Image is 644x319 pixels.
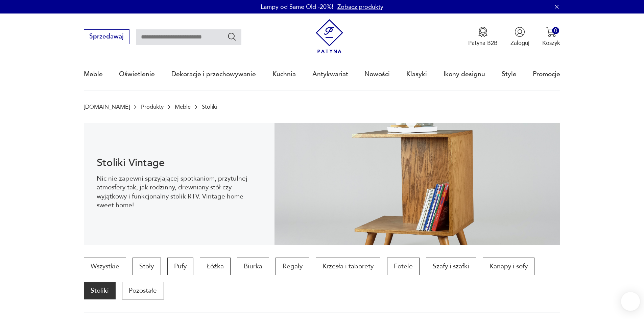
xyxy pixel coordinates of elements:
[84,34,129,40] a: Sprzedawaj
[122,282,164,299] a: Pozostałe
[84,282,116,299] a: Stoliki
[510,39,529,47] p: Zaloguj
[468,27,498,47] button: Patyna B2B
[275,123,560,245] img: 2a258ee3f1fcb5f90a95e384ca329760.jpg
[141,104,164,110] a: Produkty
[621,292,640,311] iframe: Smartsupp widget button
[175,104,191,110] a: Meble
[84,29,129,44] button: Sprzedawaj
[444,59,485,90] a: Ikony designu
[171,59,256,90] a: Dekoracje i przechowywanie
[502,59,517,90] a: Style
[533,59,560,90] a: Promocje
[97,174,261,210] p: Nic nie zapewni sprzyjającej spotkaniom, przytulnej atmosfery tak, jak rodzinny, drewniany stół c...
[542,39,560,47] p: Koszyk
[478,27,488,37] img: Ikona medalu
[468,39,498,47] p: Patyna B2B
[97,158,261,168] h1: Stoliki Vintage
[261,3,333,11] p: Lampy od Same Old -20%!
[133,258,161,275] a: Stoły
[515,27,525,37] img: Ikonka użytkownika
[167,258,193,275] a: Pufy
[510,27,529,47] button: Zaloguj
[312,59,348,90] a: Antykwariat
[542,27,560,47] button: 0Koszyk
[237,258,269,275] a: Biurka
[202,104,217,110] p: Stoliki
[468,27,498,47] a: Ikona medaluPatyna B2B
[119,59,155,90] a: Oświetlenie
[337,3,383,11] a: Zobacz produkty
[406,59,427,90] a: Klasyki
[227,32,237,42] button: Szukaj
[84,258,126,275] a: Wszystkie
[387,258,420,275] a: Fotele
[84,59,103,90] a: Meble
[426,258,476,275] a: Szafy i szafki
[272,59,296,90] a: Kuchnia
[84,104,130,110] a: [DOMAIN_NAME]
[483,258,534,275] a: Kanapy i sofy
[546,27,556,37] img: Ikona koszyka
[316,258,380,275] a: Krzesła i taborety
[276,258,309,275] a: Regały
[364,59,390,90] a: Nowości
[200,258,230,275] a: Łóżka
[552,27,559,34] div: 0
[312,19,347,53] img: Patyna - sklep z meblami i dekoracjami vintage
